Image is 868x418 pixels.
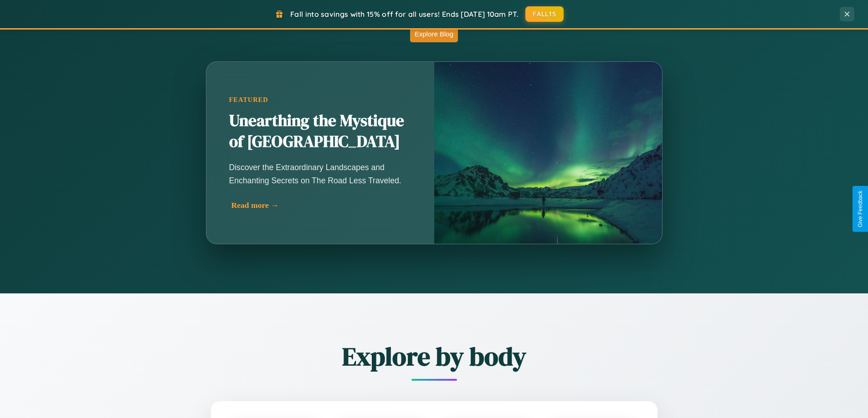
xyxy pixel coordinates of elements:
[410,25,458,42] button: Explore Blog
[231,201,414,210] div: Read more →
[290,10,519,19] span: Fall into savings with 15% off for all users! Ends [DATE] 10am PT.
[857,191,863,227] div: Give Feedback
[229,96,411,104] div: Featured
[229,111,411,152] h2: Unearthing the Mystique of [GEOGRAPHIC_DATA]
[229,161,411,186] p: Discover the Extraordinary Landscapes and Enchanting Secrets on The Road Less Traveled.
[161,339,708,374] h2: Explore by body
[525,6,564,22] button: FALL15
